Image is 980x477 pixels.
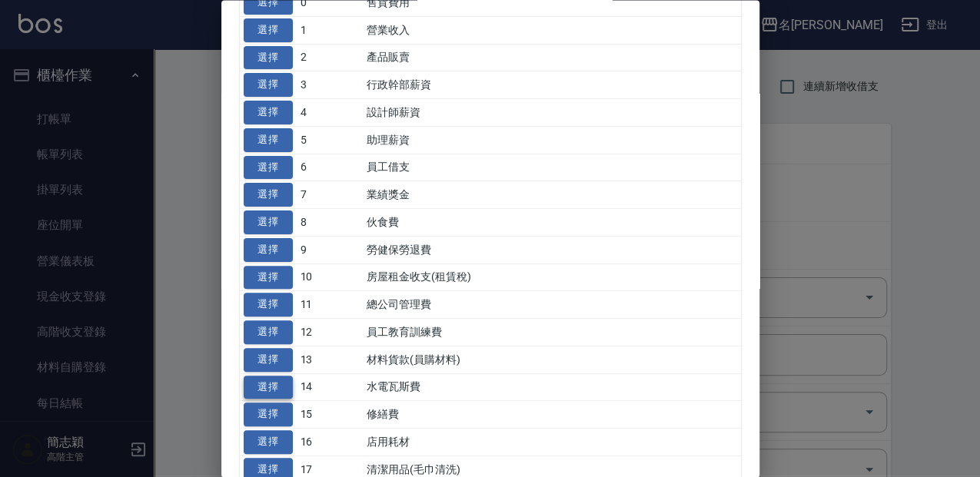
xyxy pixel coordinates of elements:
button: 選擇 [244,184,293,207]
button: 選擇 [244,74,293,98]
td: 2 [297,45,364,72]
td: 材料貨款(員購材料) [363,346,740,374]
td: 4 [297,99,364,127]
button: 選擇 [244,238,293,262]
td: 6 [297,154,364,182]
button: 選擇 [244,156,293,180]
td: 產品販賣 [363,45,740,72]
td: 7 [297,181,364,209]
td: 員工教育訓練費 [363,319,740,346]
td: 助理薪資 [363,127,740,154]
button: 選擇 [244,101,293,125]
td: 3 [297,71,364,99]
td: 1 [297,17,364,45]
button: 選擇 [244,128,293,152]
button: 選擇 [244,376,293,399]
td: 14 [297,374,364,402]
td: 設計師薪資 [363,99,740,127]
td: 總公司管理費 [363,291,740,319]
button: 選擇 [244,46,293,70]
button: 選擇 [244,431,293,455]
td: 業績獎金 [363,181,740,209]
td: 修繕費 [363,401,740,429]
td: 10 [297,264,364,292]
td: 營業收入 [363,17,740,45]
td: 15 [297,401,364,429]
td: 行政幹部薪資 [363,71,740,99]
td: 11 [297,291,364,319]
button: 選擇 [244,211,293,235]
button: 選擇 [244,348,293,372]
td: 5 [297,127,364,154]
td: 12 [297,319,364,346]
button: 選擇 [244,403,293,427]
td: 8 [297,209,364,237]
td: 13 [297,346,364,374]
td: 店用耗材 [363,429,740,456]
button: 選擇 [244,266,293,290]
button: 選擇 [244,293,293,317]
td: 9 [297,237,364,264]
button: 選擇 [244,321,293,345]
td: 16 [297,429,364,456]
button: 選擇 [244,18,293,42]
td: 水電瓦斯費 [363,374,740,402]
td: 勞健保勞退費 [363,237,740,264]
td: 房屋租金收支(租賃稅) [363,264,740,292]
td: 伙食費 [363,209,740,237]
td: 員工借支 [363,154,740,182]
